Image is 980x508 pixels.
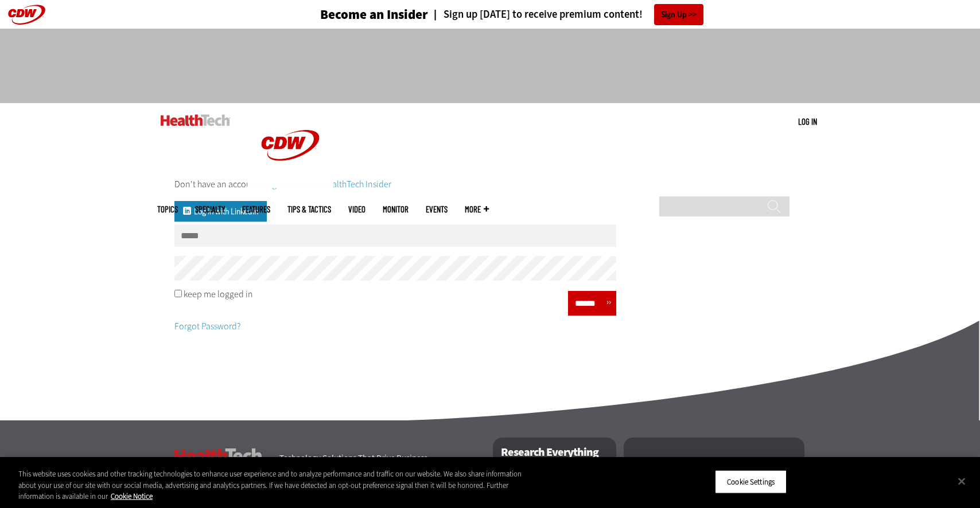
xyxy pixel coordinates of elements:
h2: Research Everything IT [493,438,616,479]
a: Become an Insider [277,8,428,21]
a: More information about your privacy [111,491,153,501]
a: Forgot Password? [174,320,240,332]
span: More [465,205,489,214]
img: Home [247,103,333,188]
a: MonITor [383,205,409,214]
h4: Technology Solutions That Drive Business [279,454,479,463]
img: Home [161,115,230,126]
a: Sign up [DATE] to receive premium content! [428,9,643,20]
button: Close [949,468,974,494]
a: Tips & Tactics [287,205,331,214]
a: Log in [798,116,817,127]
span: Specialty [195,205,225,214]
iframe: advertisement [281,40,699,92]
a: CDW [247,179,333,191]
a: Events [426,205,448,214]
a: Sign Up [654,4,703,25]
span: Topics [157,205,178,214]
h3: HealthTech [174,448,262,463]
a: Video [348,205,365,214]
div: User menu [798,116,817,128]
a: Features [242,205,270,214]
button: Cookie Settings [715,470,787,494]
h3: Become an Insider [320,8,428,21]
div: This website uses cookies and other tracking technologies to enhance user experience and to analy... [18,468,539,502]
